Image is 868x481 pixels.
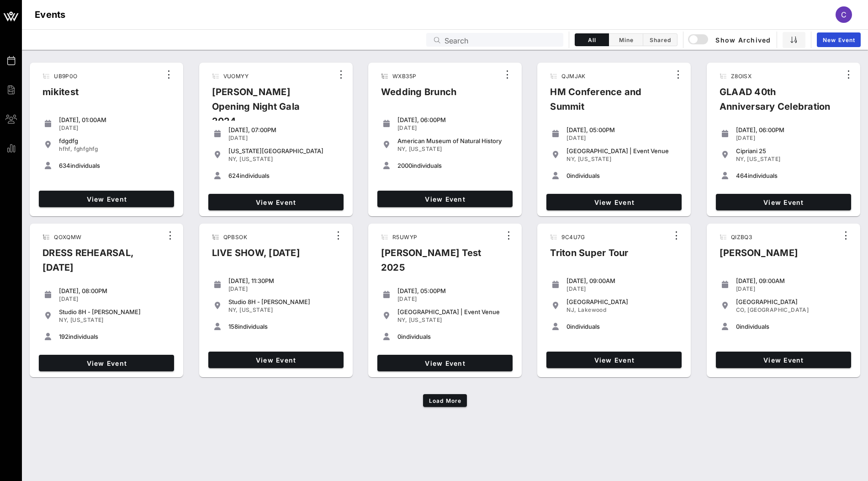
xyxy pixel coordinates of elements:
[566,298,678,305] div: [GEOGRAPHIC_DATA]
[712,85,841,121] div: GLAAD 40th Anniversary Celebration
[397,162,509,169] div: individuals
[736,323,740,330] span: 0
[228,306,238,313] span: NY,
[546,352,682,368] a: View Event
[397,316,407,323] span: NY,
[377,355,513,371] a: View Event
[643,33,677,46] button: Shared
[212,356,340,364] span: View Event
[223,73,249,80] span: VUOMYY
[429,397,461,404] span: Load More
[228,285,340,293] div: [DATE]
[720,198,847,206] span: View Event
[392,73,416,80] span: WXB35P
[817,32,861,47] a: New Event
[397,116,509,123] div: [DATE], 06:00PM
[35,246,163,282] div: DRESS REHEARSAL, [DATE]
[575,33,609,46] button: All
[712,246,805,267] div: [PERSON_NAME]
[578,306,606,313] span: Lakewood
[649,37,672,43] span: Shared
[561,73,585,80] span: QJMJAK
[561,234,585,240] span: 9C4U7G
[59,162,70,169] span: 634
[731,73,752,80] span: Z8OISX
[397,295,509,303] div: [DATE]
[397,137,509,144] div: American Museum of Natural History
[392,234,417,240] span: R5UWYP
[566,285,678,293] div: [DATE]
[59,333,69,340] span: 192
[228,155,238,162] span: NY,
[566,134,678,142] div: [DATE]
[59,287,170,294] div: [DATE], 08:00PM
[239,306,273,313] span: [US_STATE]
[228,126,340,134] div: [DATE], 07:00PM
[543,246,635,267] div: Triton Super Tour
[836,6,852,23] div: C
[736,126,847,134] div: [DATE], 06:00PM
[397,333,401,340] span: 0
[59,295,170,303] div: [DATE]
[377,191,513,207] a: View Event
[747,306,809,313] span: [GEOGRAPHIC_DATA]
[566,323,570,330] span: 0
[566,306,576,313] span: NJ,
[205,246,307,267] div: LIVE SHOW, [DATE]
[720,356,847,364] span: View Event
[736,306,746,313] span: CO,
[409,145,442,152] span: [US_STATE]
[70,316,104,323] span: [US_STATE]
[74,145,98,152] span: fghfghfg
[578,155,611,162] span: [US_STATE]
[566,126,678,134] div: [DATE], 05:00PM
[39,191,174,207] a: View Event
[747,155,780,162] span: [US_STATE]
[42,195,170,203] span: View Event
[397,162,412,169] span: 2000
[614,37,637,43] span: Mine
[566,172,678,179] div: individuals
[228,323,238,330] span: 158
[566,323,678,330] div: individuals
[609,33,643,46] button: Mine
[59,333,170,340] div: individuals
[54,234,81,240] span: QOXQMW
[397,124,509,132] div: [DATE]
[42,359,170,367] span: View Event
[736,172,847,179] div: individuals
[212,198,340,206] span: View Event
[59,124,170,132] div: [DATE]
[822,37,855,43] span: New Event
[736,134,847,142] div: [DATE]
[566,147,678,155] div: [GEOGRAPHIC_DATA] | Event Venue
[374,85,464,107] div: Wedding Brunch
[716,194,851,210] a: View Event
[736,323,847,330] div: individuals
[566,155,576,162] span: NY,
[736,147,847,155] div: Cipriani 25
[381,195,509,203] span: View Event
[54,73,77,80] span: UB9P0O
[423,394,467,407] button: Load More
[397,145,407,152] span: NY,
[736,155,746,162] span: NY,
[546,194,682,210] a: View Event
[228,277,340,284] div: [DATE], 11:30PM
[397,333,509,340] div: individuals
[39,355,174,371] a: View Event
[59,137,170,144] div: fdgdfg
[205,85,333,136] div: [PERSON_NAME] Opening Night Gala 2024
[228,172,340,179] div: individuals
[841,10,847,19] span: C
[736,172,748,179] span: 464
[731,234,752,240] span: QIZBQ3
[208,194,344,210] a: View Event
[581,37,603,43] span: All
[228,298,340,305] div: Studio 8H - [PERSON_NAME]
[716,352,851,368] a: View Event
[59,145,72,152] span: hfhf,
[59,308,170,315] div: Studio 8H - [PERSON_NAME]
[208,352,344,368] a: View Event
[381,359,509,367] span: View Event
